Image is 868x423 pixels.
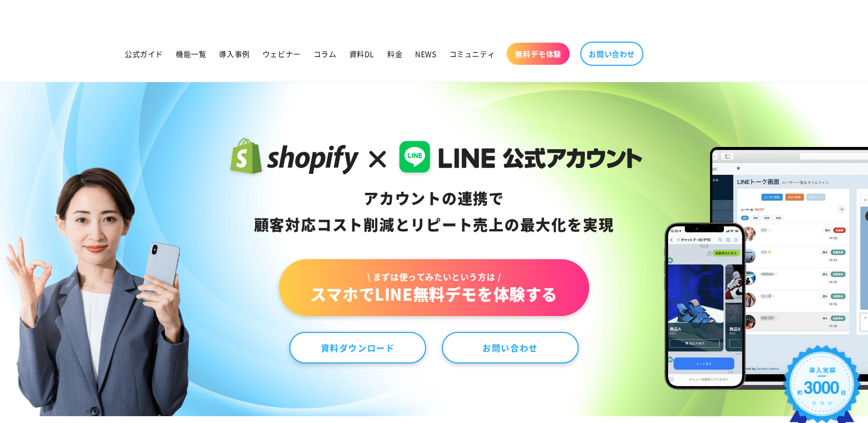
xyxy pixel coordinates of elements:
[449,49,496,58] span: コミュニティ
[387,49,402,58] span: 料金
[580,42,643,66] a: お問い合わせ
[213,43,256,65] a: 導入事例
[349,49,375,58] span: 資料DL
[169,43,213,65] a: 機能一覧
[176,49,206,58] span: 機能一覧
[442,332,579,363] a: お問い合わせ
[507,43,570,65] a: 無料デモ体験
[443,43,502,65] a: コミュニティ
[226,185,643,238] div: アカウントの連携で 顧客対応コスト削減と リピート売上の 最大化を実現
[289,332,426,363] a: 資料ダウンロード
[415,49,436,58] span: NEWS
[256,43,307,65] a: ウェビナー
[263,49,301,58] span: ウェビナー
[314,49,337,58] span: コラム
[125,49,163,58] span: 公式ガイド
[219,49,249,58] span: 導入事例
[118,43,169,65] a: 公式ガイド
[307,43,343,65] a: コラム
[589,49,635,58] span: お問い合わせ
[279,259,589,316] a: \ まずは使ってみたいという方は /スマホでLINE無料デモを体験する
[343,43,381,65] a: 資料DL
[409,43,442,65] a: NEWS
[515,49,561,58] span: 無料デモ体験
[310,271,558,282] span: \ まずは使ってみたいという方は /
[381,43,409,65] a: 料金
